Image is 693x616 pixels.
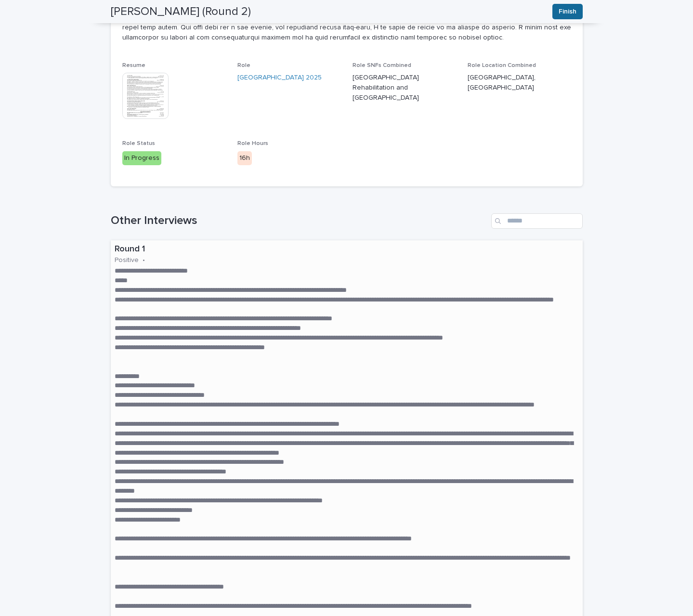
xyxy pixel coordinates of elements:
span: Role Location Combined [468,63,536,68]
h1: Other Interviews [111,214,487,228]
button: Finish [552,4,583,19]
p: [GEOGRAPHIC_DATA] Rehabilitation and [GEOGRAPHIC_DATA] [353,73,456,103]
p: [GEOGRAPHIC_DATA], [GEOGRAPHIC_DATA] [468,73,571,93]
p: Round 1 [115,244,579,255]
span: Role Hours [237,141,268,146]
div: In Progress [122,151,161,165]
p: Positive [115,256,139,264]
a: [GEOGRAPHIC_DATA] 2025 [237,73,322,83]
div: 16h [237,151,252,165]
span: Finish [559,7,576,16]
span: Role [237,63,250,68]
p: • [143,256,145,264]
input: Search [491,213,583,229]
span: Role SNFs Combined [353,63,411,68]
span: Role Status [122,141,155,146]
h2: [PERSON_NAME] (Round 2) [111,5,251,19]
span: Resume [122,63,145,68]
